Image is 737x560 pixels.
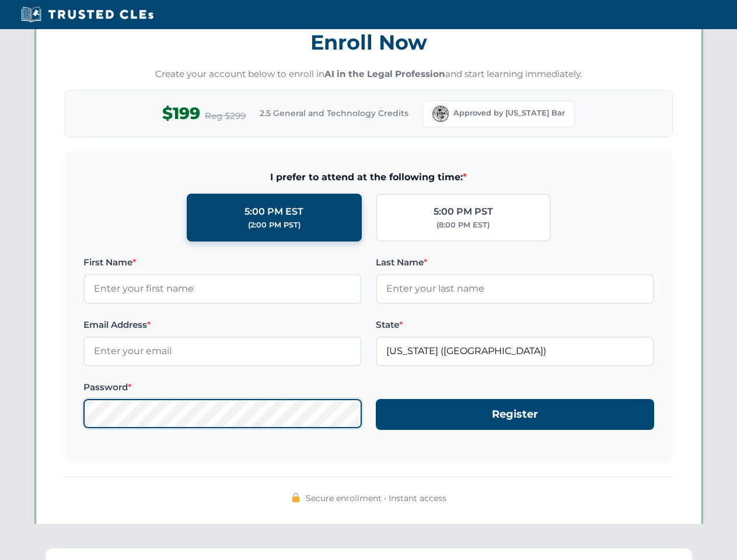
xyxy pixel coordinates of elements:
[83,256,362,269] label: First Name
[205,109,246,123] span: Reg $299
[376,274,654,303] input: Enter your last name
[306,492,446,505] span: Secure enrollment • Instant access
[65,68,673,81] p: Create your account below to enroll in and start learning immediately.
[244,204,303,219] div: 5:00 PM EST
[18,6,157,23] img: Trusted CLEs
[83,170,654,185] span: I prefer to attend at the following time:
[65,24,673,61] h3: Enroll Now
[453,107,565,119] span: Approved by [US_STATE] Bar
[83,380,362,394] label: Password
[432,106,449,122] img: Florida Bar
[248,219,301,231] div: (2:00 PM PST)
[83,274,362,303] input: Enter your first name
[434,204,493,219] div: 5:00 PM PST
[376,318,654,332] label: State
[376,337,654,366] input: Florida (FL)
[83,337,362,366] input: Enter your email
[162,100,200,127] span: $199
[83,318,362,332] label: Email Address
[436,219,490,231] div: (8:00 PM EST)
[324,68,445,79] strong: AI in the Legal Profession
[291,493,301,502] img: 🔒
[376,256,654,269] label: Last Name
[376,399,654,430] button: Register
[260,107,408,120] span: 2.5 General and Technology Credits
